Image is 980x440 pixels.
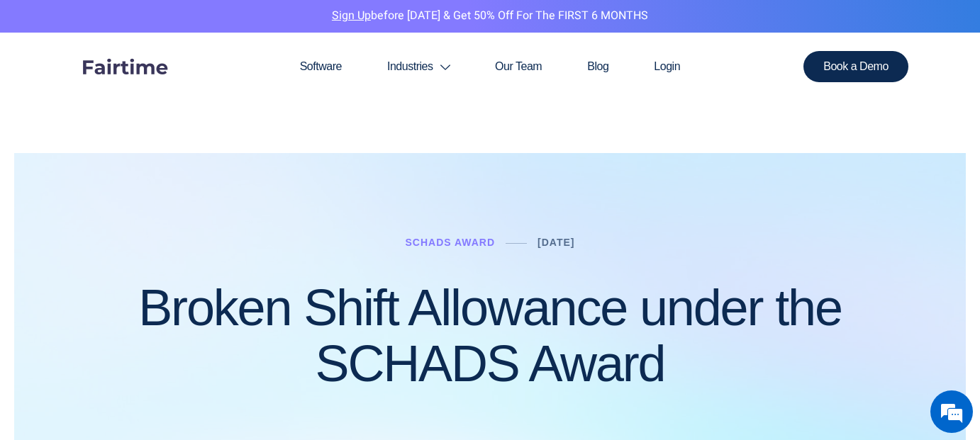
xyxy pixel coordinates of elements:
a: [DATE] [538,237,574,248]
a: Software [277,33,364,101]
span: Book a Demo [823,61,889,72]
a: Blog [564,33,631,101]
p: before [DATE] & Get 50% Off for the FIRST 6 MONTHS [11,7,969,26]
a: Schads Award [405,237,495,248]
a: Our Team [472,33,564,101]
a: Sign Up [332,7,371,24]
h1: Broken Shift Allowance under the SCHADS Award [72,280,908,392]
a: Industries [364,33,472,101]
a: Login [631,33,703,101]
a: Book a Demo [803,51,908,82]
